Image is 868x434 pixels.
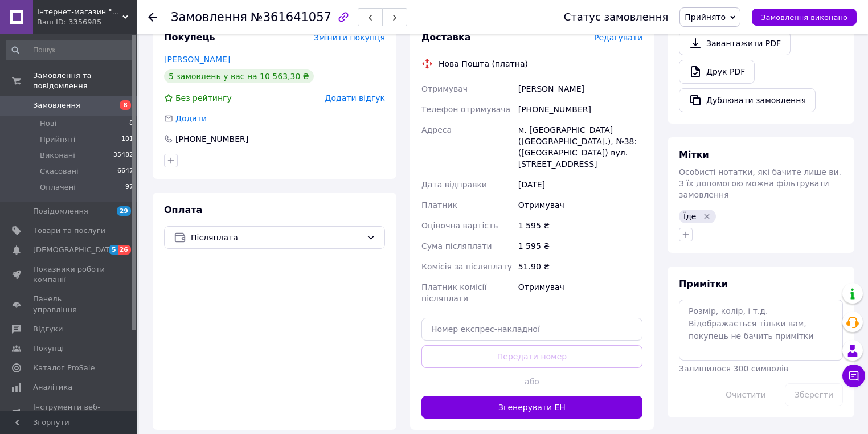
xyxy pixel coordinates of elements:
span: Комісія за післяплату [421,262,512,271]
span: Сума післяплати [421,241,492,251]
span: Отримувач [421,84,468,93]
span: Товари та послуги [33,226,105,236]
span: [DEMOGRAPHIC_DATA] [33,245,117,255]
span: Платник [421,200,457,210]
span: Покупець [164,32,215,43]
button: Дублювати замовлення [679,88,816,112]
span: Прийняті [40,134,75,145]
span: Залишилося 300 символів [679,364,788,373]
span: Додати [175,114,207,123]
span: 26 [118,245,131,255]
span: 101 [121,134,133,145]
span: 5 [109,245,118,255]
div: м. [GEOGRAPHIC_DATA] ([GEOGRAPHIC_DATA].), №38: ([GEOGRAPHIC_DATA]) вул. [STREET_ADDRESS] [516,120,645,174]
span: Відгуки [33,324,63,334]
span: Редагувати [594,33,642,42]
div: [PHONE_NUMBER] [516,99,645,120]
span: Їде [683,212,696,221]
span: Особисті нотатки, які бачите лише ви. З їх допомогою можна фільтрувати замовлення [679,167,841,199]
span: Мітки [679,149,709,160]
span: Покупці [33,343,64,354]
span: Замовлення та повідомлення [33,71,137,91]
span: Скасовані [40,166,79,177]
span: Телефон отримувача [421,105,510,114]
span: 35482 [113,150,133,161]
div: Статус замовлення [564,11,669,23]
div: [PERSON_NAME] [516,79,645,99]
span: Повідомлення [33,206,88,216]
span: Примітки [679,279,728,289]
div: Повернутися назад [148,11,157,23]
div: 1 595 ₴ [516,215,645,236]
span: Інструменти веб-майстра та SEO [33,402,105,423]
input: Пошук [6,40,134,60]
span: Післяплата [191,231,362,244]
span: Каталог ProSale [33,363,95,373]
div: Отримувач [516,277,645,309]
span: Оплата [164,204,202,215]
span: Замовлення виконано [761,13,847,22]
div: Ваш ID: 3356985 [37,17,137,27]
a: Друк PDF [679,60,755,84]
svg: Видалити мітку [702,212,711,221]
span: Виконані [40,150,75,161]
span: 8 [129,118,133,129]
div: Отримувач [516,195,645,215]
span: Аналітика [33,382,72,392]
button: Замовлення виконано [752,9,857,26]
div: [PHONE_NUMBER] [174,133,249,145]
span: Доставка [421,32,471,43]
div: [DATE] [516,174,645,195]
span: №361641057 [251,10,331,24]
span: Адреса [421,125,452,134]
a: Завантажити PDF [679,31,791,55]
span: Замовлення [171,10,247,24]
span: Додати відгук [325,93,385,103]
div: Нова Пошта (платна) [436,58,531,69]
span: 29 [117,206,131,216]
span: або [521,376,543,387]
div: 1 595 ₴ [516,236,645,256]
span: Замовлення [33,100,80,110]
span: Прийнято [685,13,726,22]
span: Нові [40,118,56,129]
div: 5 замовлень у вас на 10 563,30 ₴ [164,69,314,83]
span: Панель управління [33,294,105,314]
span: Дата відправки [421,180,487,189]
span: Оціночна вартість [421,221,498,230]
span: Показники роботи компанії [33,264,105,285]
button: Згенерувати ЕН [421,396,642,419]
a: [PERSON_NAME] [164,55,230,64]
span: Інтернет-магазин "Carp-Shop" [37,7,122,17]
span: Платник комісії післяплати [421,282,486,303]
input: Номер експрес-накладної [421,318,642,341]
button: Чат з покупцем [842,365,865,387]
span: 97 [125,182,133,193]
span: Без рейтингу [175,93,232,103]
span: 6647 [117,166,133,177]
div: 51.90 ₴ [516,256,645,277]
span: Оплачені [40,182,76,193]
span: Змінити покупця [314,33,385,42]
span: 8 [120,100,131,110]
